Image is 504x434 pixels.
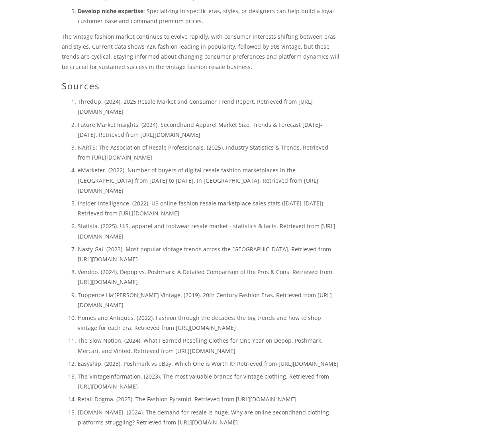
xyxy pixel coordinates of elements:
[62,81,341,91] h2: Sources
[78,407,341,427] p: [DOMAIN_NAME]. (2024). The demand for resale is huge. Why are online secondhand clothing platform...
[78,290,341,310] p: Tuppence Ha'[PERSON_NAME] Vintage. (2019). 20th Century Fashion Eras. Retrieved from [URL][DOMAIN...
[78,6,341,26] p: : Specializing in specific eras, styles, or designers can help build a loyal customer base and co...
[78,244,341,264] p: Nasty Gal. (2023). Most popular vintage trends across the [GEOGRAPHIC_DATA]. Retrieved from [URL]...
[78,335,341,355] p: The Slow Notion. (2024). What I Earned Reselling Clothes for One Year on Depop, Poshmark, Mercari...
[78,394,341,404] p: Retail Dogma. (2025). The Fashion Pyramid. Retrieved from [URL][DOMAIN_NAME]
[78,371,341,391] p: The Vintageinformation. (2023). The most valuable brands for vintage clothing. Retrieved from [UR...
[78,359,341,369] p: Easyship. (2023). Poshmark vs eBay: Which One is Worth It? Retrieved from [URL][DOMAIN_NAME]
[78,313,341,333] p: Homes and Antiques. (2022). Fashion through the decades: the big trends and how to shop vintage f...
[78,142,341,162] p: NARTS: The Association of Resale Professionals. (2025). Industry Statistics & Trends. Retrieved f...
[78,7,143,15] strong: Develop niche expertise
[78,97,341,116] p: ThredUp. (2024). 2025 Resale Market and Consumer Trend Report. Retrieved from [URL][DOMAIN_NAME]
[78,267,341,287] p: Vendoo. (2024). Depop vs. Poshmark: A Detailed Comparison of the Pros & Cons. Retrieved from [URL...
[78,165,341,195] p: eMarketer. (2022). Number of buyers of digital resale fashion marketplaces in the [GEOGRAPHIC_DAT...
[78,120,341,140] p: Future Market Insights. (2024). Secondhand Apparel Market Size, Trends & Forecast [DATE]-[DATE]. ...
[78,221,341,241] p: Statista. (2025). U.S. apparel and footwear resale market - statistics & facts. Retrieved from [U...
[78,198,341,218] p: Insider Intelligence. (2022). US online fashion resale marketplace sales stats ([DATE]-[DATE]). R...
[62,32,341,72] p: The vintage fashion market continues to evolve rapidly, with consumer interests shifting between ...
